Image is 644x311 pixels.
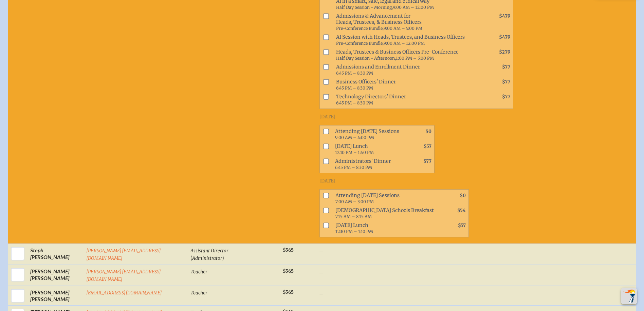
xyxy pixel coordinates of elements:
[333,191,439,206] span: Attending [DATE] Sessions
[333,77,483,92] span: Business Officers' Dinner
[333,33,483,47] span: AI Session with Heads, Trustees, and Business Officers
[86,248,161,261] a: [PERSON_NAME][EMAIL_ADDRESS][DOMAIN_NAME]
[190,248,228,254] span: Assistant Director
[335,165,372,170] span: 6:45 PM – 8:30 PM
[319,247,513,254] p: ...
[333,221,439,236] span: [DATE] Lunch
[335,229,373,234] span: 12:10 PM – 1:10 PM
[621,288,637,304] button: Scroll Top
[332,157,405,172] span: Administrators' Dinner
[222,254,224,261] span: )
[396,56,434,61] span: 1:00 PM – 5:00 PM
[384,26,422,31] span: 9:00 AM – 5:00 PM
[190,254,192,261] span: (
[458,222,466,228] span: $57
[332,127,405,142] span: Attending [DATE] Sessions
[336,100,373,105] span: 6:45 PM – 8:30 PM
[86,269,161,282] a: [PERSON_NAME][EMAIL_ADDRESS][DOMAIN_NAME]
[499,13,510,19] span: $479
[333,206,439,221] span: [DEMOGRAPHIC_DATA] Schools Breakfast
[190,269,207,275] span: Teacher
[319,268,513,275] p: ...
[335,199,374,204] span: 7:00 AM – 3:00 PM
[622,289,636,303] img: To the top
[499,34,510,40] span: $479
[190,290,207,296] span: Teacher
[384,41,425,46] span: 9:00 AM – 12:00 PM
[319,114,335,120] span: [DATE]
[424,143,431,149] span: $57
[319,178,335,184] span: [DATE]
[393,5,434,10] span: 9:00 AM – 12:00 PM
[192,255,222,261] span: Administrator
[502,94,510,100] span: $77
[332,142,405,157] span: [DATE] Lunch
[333,47,483,62] span: Heads, Trustees & Business Officers Pre-Conference
[27,265,84,286] td: [PERSON_NAME] [PERSON_NAME]
[460,193,466,198] span: $0
[502,79,510,85] span: $77
[335,135,374,140] span: 9:00 AM – 4:00 PM
[86,290,162,296] a: [EMAIL_ADDRESS][DOMAIN_NAME]
[335,150,374,155] span: 12:10 PM – 1:40 PM
[283,247,294,253] span: $565
[457,208,466,213] span: $54
[333,12,483,33] span: Admissions & Advancement for Heads, Trustees, & Business Officers
[502,64,510,70] span: $77
[336,85,373,91] span: 6:45 PM – 8:30 PM
[335,214,372,219] span: 7:15 AM – 8:15 AM
[333,62,483,77] span: Admissions and Enrollment Dinner
[336,56,396,61] span: Half Day Session - Afternoon,
[336,26,384,31] span: Pre-Conference Bundle,
[27,244,84,265] td: Steph [PERSON_NAME]
[336,71,373,76] span: 6:45 PM – 8:30 PM
[499,49,510,55] span: $279
[425,129,431,134] span: $0
[336,5,393,10] span: Half Day Session - Morning,
[319,289,513,296] p: ...
[283,268,294,274] span: $565
[423,158,431,164] span: $77
[27,286,84,306] td: [PERSON_NAME] [PERSON_NAME]
[333,92,483,107] span: Technology Directors' Dinner
[336,41,384,46] span: Pre-Conference Bundle,
[283,289,294,295] span: $565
